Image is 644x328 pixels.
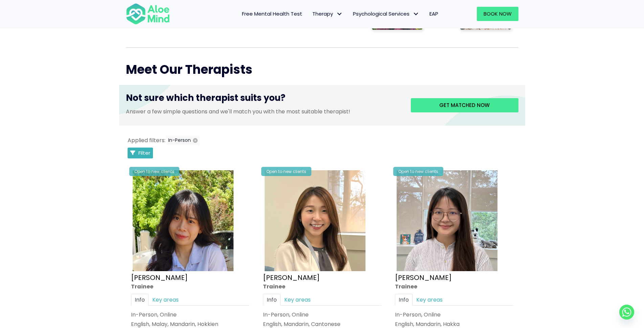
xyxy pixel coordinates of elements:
[149,294,182,306] a: Key areas
[138,149,150,156] span: Filter
[126,3,170,25] img: Aloe mind Logo
[126,92,401,107] h3: Not sure which therapist suits you?
[429,10,438,17] span: EAP
[265,170,365,271] img: IMG_1660 – Tracy Kwah
[131,294,149,306] a: Info
[237,7,307,21] a: Free Mental Health Test
[126,61,252,78] span: Meet Our Therapists
[484,10,512,17] span: Book Now
[166,136,200,145] button: In-Person
[395,283,513,290] div: Trainee
[411,9,421,19] span: Psychological Services: submenu
[131,320,249,328] p: English, Malay, Mandarin, Hokkien
[439,102,490,109] span: Get matched now
[281,294,314,306] a: Key areas
[348,7,424,21] a: Psychological ServicesPsychological Services: submenu
[242,10,302,17] span: Free Mental Health Test
[261,167,311,176] div: Open to new clients
[395,311,513,319] div: In-Person, Online
[263,273,320,282] a: [PERSON_NAME]
[413,294,446,306] a: Key areas
[263,294,281,306] a: Info
[126,108,401,115] p: Answer a few simple questions and we'll match you with the most suitable therapist!
[128,136,165,144] span: Applied filters:
[395,320,513,328] p: English, Mandarin, Hakka
[353,10,419,17] span: Psychological Services
[395,273,452,282] a: [PERSON_NAME]
[312,10,343,17] span: Therapy
[397,170,497,271] img: IMG_3049 – Joanne Lee
[619,305,634,320] a: Whatsapp
[133,170,234,271] img: Aloe Mind Profile Pic – Christie Yong Kar Xin
[393,167,443,176] div: Open to new clients
[263,283,381,290] div: Trainee
[424,7,443,21] a: EAP
[131,283,249,290] div: Trainee
[179,7,443,21] nav: Menu
[263,311,381,319] div: In-Person, Online
[477,7,518,21] a: Book Now
[131,273,188,282] a: [PERSON_NAME]
[307,7,348,21] a: TherapyTherapy: submenu
[411,98,518,112] a: Get matched now
[335,9,345,19] span: Therapy: submenu
[395,294,413,306] a: Info
[129,167,179,176] div: Open to new clients
[131,311,249,319] div: In-Person, Online
[128,148,153,158] button: Filter Listings
[263,320,381,328] p: English, Mandarin, Cantonese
